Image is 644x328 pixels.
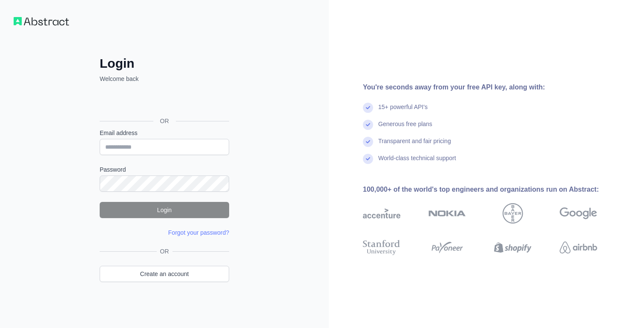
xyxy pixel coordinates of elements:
[363,120,373,130] img: check mark
[100,75,229,83] p: Welcome back
[428,203,466,224] img: nokia
[14,17,69,26] img: Workflow
[100,202,229,218] button: Login
[363,82,624,92] div: You're seconds away from your free API key, along with:
[378,103,428,120] div: 15+ powerful API's
[363,184,624,195] div: 100,000+ of the world's top engineers and organizations run on Abstract:
[95,92,232,111] iframe: Sign in with Google Button
[503,203,523,224] img: bayer
[363,203,400,224] img: accenture
[157,247,172,256] span: OR
[560,203,597,224] img: google
[363,137,373,147] img: check mark
[363,238,400,257] img: stanford university
[100,165,229,174] label: Password
[100,266,229,282] a: Create an account
[428,238,466,257] img: payoneer
[100,129,229,137] label: Email address
[363,103,373,113] img: check mark
[378,154,456,171] div: World-class technical support
[153,117,176,125] span: OR
[168,229,229,236] a: Forgot your password?
[560,238,597,257] img: airbnb
[100,56,229,71] h2: Login
[378,137,451,154] div: Transparent and fair pricing
[378,120,432,137] div: Generous free plans
[363,154,373,164] img: check mark
[494,238,532,257] img: shopify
